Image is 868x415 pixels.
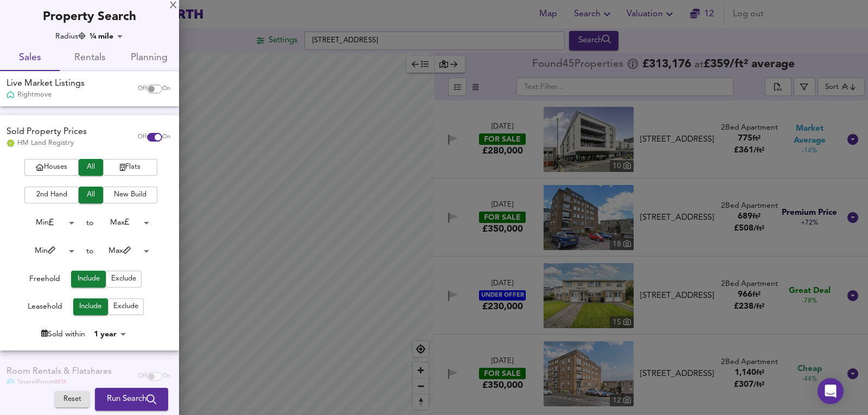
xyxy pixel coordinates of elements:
button: Include [73,298,108,315]
button: Exclude [108,298,144,315]
span: On [162,85,170,93]
span: Planning [126,50,173,67]
div: Freehold [29,273,60,288]
span: Rentals [66,50,113,67]
img: Rightmove [7,91,15,100]
span: Exclude [113,301,138,313]
span: Sales [7,50,53,67]
button: Reset [55,391,90,408]
span: Exclude [111,273,136,285]
div: X [170,2,177,10]
div: to [86,218,93,228]
div: Rightmove [7,90,85,100]
img: Land Registry [7,139,15,147]
button: Exclude [106,271,142,288]
span: On [162,133,170,142]
span: Reset [60,393,84,406]
div: ¼ mile [86,31,126,42]
button: Include [71,271,106,288]
button: All [79,159,103,176]
div: Max [93,214,153,231]
div: Min [18,214,78,231]
span: All [84,161,98,174]
span: Include [76,273,100,285]
span: New Build [108,189,152,201]
span: Houses [30,161,73,174]
div: Sold within [41,329,85,340]
button: Flats [103,159,157,176]
button: Run Search [95,388,168,411]
button: 2nd Hand [24,187,79,203]
div: Live Market Listings [7,78,85,90]
div: HM Land Registry [7,138,87,148]
span: All [84,189,98,201]
button: New Build [103,187,157,203]
div: Sold Property Prices [7,126,87,138]
span: Off [138,133,147,142]
span: 2nd Hand [30,189,73,201]
span: Off [138,85,147,93]
span: Flats [108,161,152,174]
div: to [86,246,93,257]
button: Houses [24,159,79,176]
div: Open Intercom Messenger [818,378,844,404]
button: All [79,187,103,203]
div: Min [18,242,78,259]
span: Run Search [107,392,156,406]
div: Max [93,242,153,259]
span: Include [79,301,103,313]
div: 1 year [91,329,130,340]
div: Radius [55,31,86,42]
div: Leasehold [28,301,62,315]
